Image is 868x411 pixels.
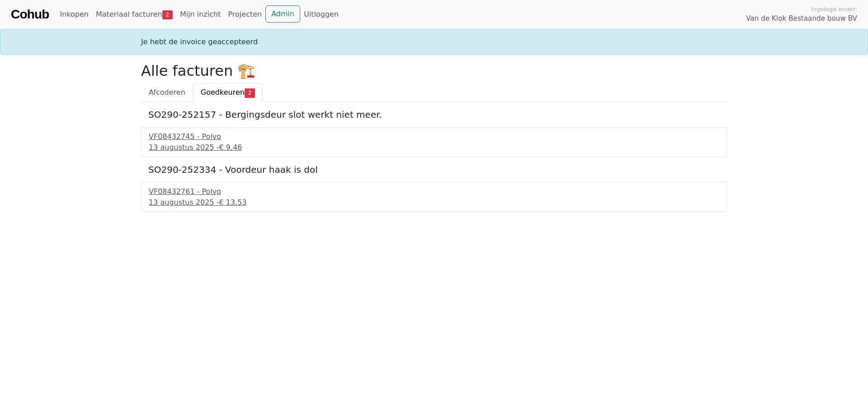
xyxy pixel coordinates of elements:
[11,4,49,25] a: Cohub
[746,14,857,24] span: Van de Klok Bestaande bouw BV
[149,131,719,153] a: VF08432745 - Polvo13 augustus 2025 -€ 9,46
[193,83,263,102] a: Goedkeuren2
[265,5,300,23] a: Admin
[176,5,225,23] a: Mijn inzicht
[149,197,719,208] div: 13 augustus 2025 -
[300,5,342,23] a: Uitloggen
[148,164,720,175] h5: SO290-252334 - Voordeur haak is dol
[148,109,720,120] h5: SO290-252157 - Bergingsdeur slot werkt niet meer.
[201,88,245,97] span: Goedkeuren
[224,5,265,23] a: Projecten
[149,142,719,153] div: 13 augustus 2025 -
[219,143,242,152] span: € 9,46
[149,186,719,208] a: VF08432761 - Polvo13 augustus 2025 -€ 13,53
[162,10,173,19] span: 2
[149,131,719,142] div: VF08432745 - Polvo
[92,5,176,23] a: Materiaal facturen2
[136,37,732,47] div: Je hebt de invoice geaccepteerd
[149,88,185,97] span: Afcoderen
[219,198,246,207] span: € 13,53
[245,88,255,97] span: 2
[141,83,193,102] a: Afcoderen
[811,5,857,14] span: Ingelogd onder:
[141,62,727,79] h2: Alle facturen 🏗️
[56,5,92,23] a: Inkopen
[149,186,719,197] div: VF08432761 - Polvo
